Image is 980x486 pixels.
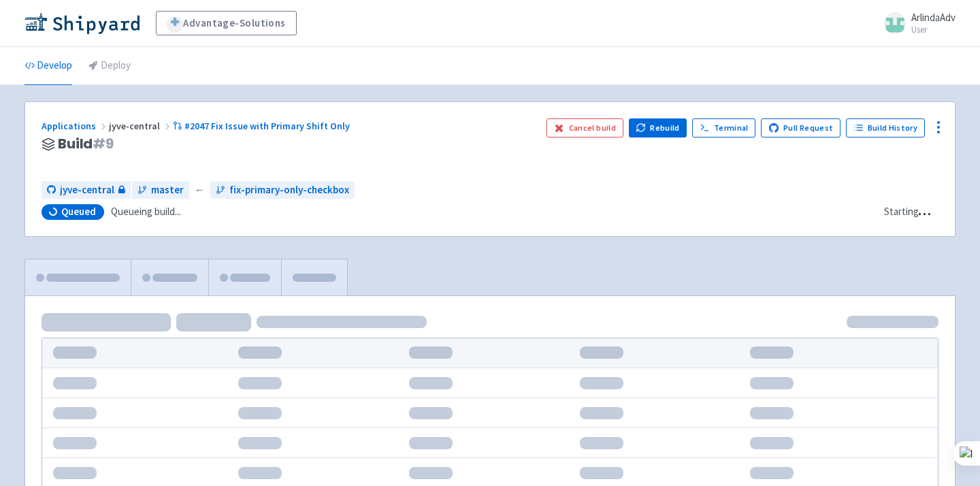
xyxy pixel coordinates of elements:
[911,11,955,24] span: ArlindaAdv
[60,182,114,198] span: jyve-central
[132,181,189,199] a: master
[761,118,840,137] a: Pull Request
[846,118,925,137] a: Build History
[42,181,131,199] a: jyve-central
[210,181,355,199] a: fix-primary-only-checkbox
[111,204,181,220] span: Queueing build...
[88,47,131,85] a: Deploy
[58,136,114,152] span: Build
[93,134,114,153] span: # 9
[151,182,184,198] span: master
[884,204,919,220] div: Starting
[911,25,955,34] small: User
[629,118,687,137] button: Rebuild
[42,120,109,132] a: Applications
[692,118,755,137] a: Terminal
[229,182,349,198] span: fix-primary-only-checkbox
[876,12,955,34] a: ArlindaAdv User
[109,120,173,132] span: jyve-central
[24,47,72,85] a: Develop
[61,205,96,218] span: Queued
[156,11,297,35] a: Advantage-Solutions
[546,118,623,137] button: Cancel build
[173,120,352,132] a: #2047 Fix Issue with Primary Shift Only
[24,12,140,34] img: Shipyard logo
[195,182,205,198] span: ←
